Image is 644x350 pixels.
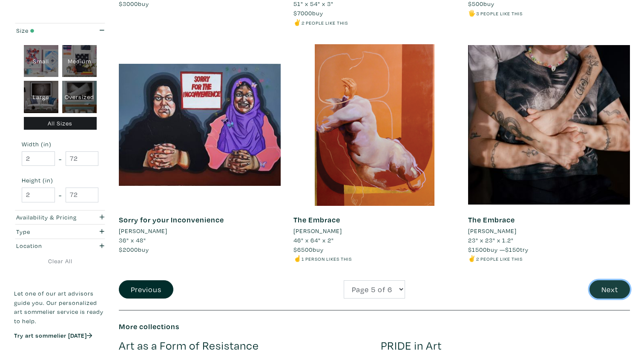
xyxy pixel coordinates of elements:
span: - [59,153,62,165]
a: The Embrace [468,215,515,225]
a: Try art sommelier [DATE] [14,331,92,339]
small: Width (in) [22,141,98,147]
li: 🖐️ [468,9,630,18]
button: Availability & Pricing [14,211,106,225]
span: 23" x 23" x 1.2" [468,236,514,244]
div: Large [24,81,58,113]
div: Oversized [62,81,97,113]
div: Availability & Pricing [16,213,79,222]
a: [PERSON_NAME] [293,226,455,236]
button: Size [14,23,106,37]
div: Size [16,26,79,35]
li: ☝️ [293,254,455,263]
span: buy [119,245,149,253]
span: - [59,189,62,201]
div: Small [24,45,58,77]
button: Type [14,225,106,239]
a: [PERSON_NAME] [468,226,630,236]
li: [PERSON_NAME] [119,226,167,236]
a: Clear All [14,256,106,266]
p: Let one of our art advisors guide you. Our personalized art sommelier service is ready to help. [14,289,106,325]
button: Next [589,280,630,299]
span: buy — try [468,245,529,253]
a: Sorry for your Inconvenience [119,215,224,225]
small: 3 people like this [476,10,523,17]
a: [PERSON_NAME] [119,226,281,236]
span: $150 [505,245,520,253]
small: 2 people like this [476,256,523,262]
span: buy [293,9,323,17]
span: $2000 [119,245,138,253]
div: All Sizes [24,117,97,130]
span: $6500 [293,245,313,253]
li: [PERSON_NAME] [468,226,517,236]
small: 1 person likes this [302,256,352,262]
h6: More collections [119,322,630,331]
small: 2 people like this [302,20,348,26]
button: Previous [119,280,173,299]
li: ✌️ [293,18,455,27]
span: $7000 [293,9,312,17]
div: Medium [62,45,97,77]
div: Location [16,241,79,250]
li: ✌️ [468,254,630,263]
span: 46" x 64" x 2" [293,236,334,244]
div: Type [16,227,79,236]
span: 36" x 48" [119,236,146,244]
span: $1500 [468,245,487,253]
li: [PERSON_NAME] [293,226,342,236]
span: buy [293,245,324,253]
a: The Embrace [293,215,340,225]
button: Location [14,239,106,253]
small: Height (in) [22,177,98,183]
